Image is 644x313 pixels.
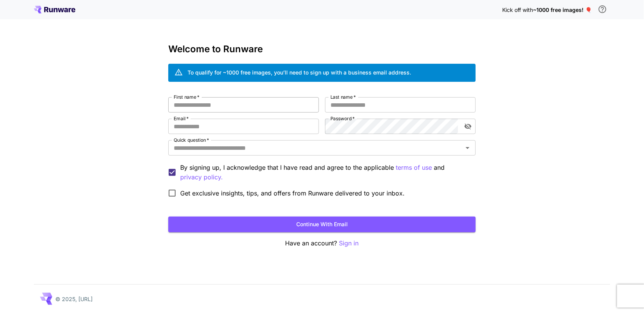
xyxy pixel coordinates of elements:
div: To qualify for ~1000 free images, you’ll need to sign up with a business email address. [188,68,411,76]
p: By signing up, I acknowledge that I have read and agree to the applicable and [180,163,470,182]
label: Quick question [174,137,209,143]
button: Continue with email [168,217,476,232]
h3: Welcome to Runware [168,44,476,55]
p: privacy policy. [180,172,223,182]
button: Sign in [339,238,359,248]
span: Kick off with [502,7,533,13]
label: Last name [330,94,356,100]
button: By signing up, I acknowledge that I have read and agree to the applicable terms of use and [180,172,223,182]
span: ~1000 free images! 🎈 [533,7,592,13]
span: Get exclusive insights, tips, and offers from Runware delivered to your inbox. [180,189,405,198]
button: By signing up, I acknowledge that I have read and agree to the applicable and privacy policy. [396,163,432,172]
label: Password [330,115,355,122]
label: First name [174,94,199,100]
button: toggle password visibility [461,119,475,133]
p: terms of use [396,163,432,172]
button: Open [462,142,473,153]
p: © 2025, [URL] [55,295,93,303]
label: Email [174,115,189,122]
button: In order to qualify for free credit, you need to sign up with a business email address and click ... [595,2,610,17]
p: Have an account? [168,238,476,248]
